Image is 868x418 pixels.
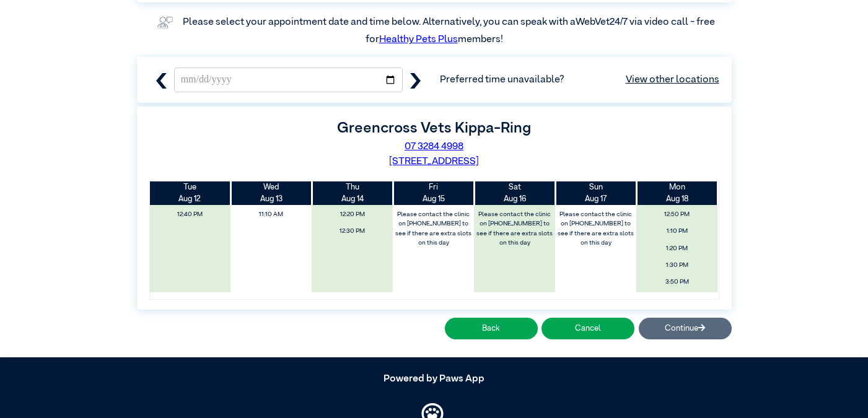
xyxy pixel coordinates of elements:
th: Aug 14 [312,181,393,205]
span: 3:50 PM [640,275,714,289]
label: Greencross Vets Kippa-Ring [337,121,531,136]
span: 12:50 PM [640,207,714,222]
span: Preferred time unavailable? [440,72,719,87]
a: 07 3284 4998 [405,142,463,152]
label: Please contact the clinic on [PHONE_NUMBER] to see if there are extra slots on this day [475,207,555,250]
button: Cancel [541,318,634,339]
th: Aug 13 [230,181,312,205]
button: Back [445,318,538,339]
label: Please contact the clinic on [PHONE_NUMBER] to see if there are extra slots on this day [394,207,473,250]
th: Aug 17 [555,181,636,205]
span: 1:30 PM [640,258,714,272]
th: Aug 15 [393,181,474,205]
h5: Powered by Paws App [137,373,732,385]
a: Healthy Pets Plus [379,35,458,45]
a: WebVet [576,17,610,27]
span: 12:40 PM [153,207,227,222]
span: 12:30 PM [315,224,390,238]
span: 1:10 PM [640,224,714,238]
img: vet [153,12,177,32]
a: View other locations [626,72,719,87]
th: Aug 16 [474,181,555,205]
span: 11:10 AM [234,207,309,222]
a: [STREET_ADDRESS] [389,157,479,167]
span: 1:20 PM [640,242,714,256]
span: 12:20 PM [315,207,390,222]
th: Aug 18 [636,181,717,205]
label: Please select your appointment date and time below. Alternatively, you can speak with a 24/7 via ... [183,17,717,45]
th: Aug 12 [150,181,231,205]
label: Please contact the clinic on [PHONE_NUMBER] to see if there are extra slots on this day [556,207,636,250]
